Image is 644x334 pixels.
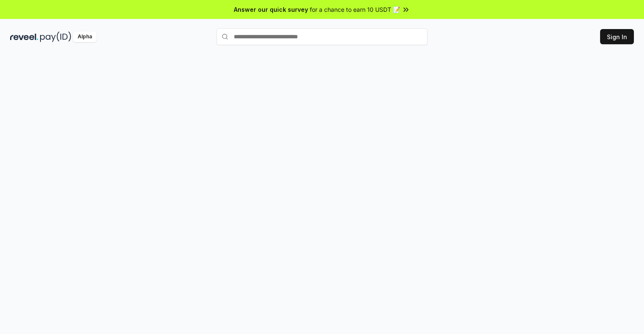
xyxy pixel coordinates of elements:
[234,5,308,14] span: Answer our quick survey
[40,32,71,42] img: pay_id
[10,32,38,42] img: reveel_dark
[600,29,634,44] button: Sign In
[310,5,400,14] span: for a chance to earn 10 USDT 📝
[73,32,97,42] div: Alpha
